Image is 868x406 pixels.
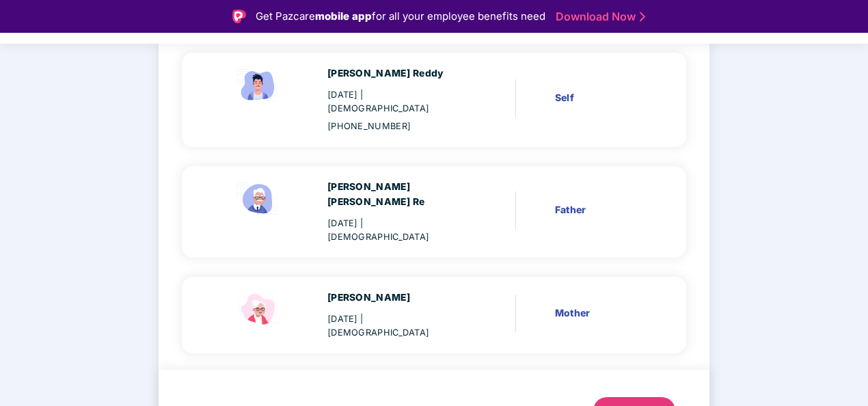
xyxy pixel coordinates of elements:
img: Logo [232,10,246,23]
img: svg+xml;base64,PHN2ZyBpZD0iRW1wbG95ZWVfbWFsZSIgeG1sbnM9Imh0dHA6Ly93d3cudzMub3JnLzIwMDAvc3ZnIiB3aW... [231,66,286,105]
div: Get Pazcare for all your employee benefits need [256,8,545,25]
div: [DATE] [327,217,463,244]
span: | [DEMOGRAPHIC_DATA] [327,314,429,338]
img: svg+xml;base64,PHN2ZyB4bWxucz0iaHR0cDovL3d3dy53My5vcmcvMjAwMC9zdmciIHdpZHRoPSI1NCIgaGVpZ2h0PSIzOC... [231,290,286,329]
div: [DATE] [327,88,463,116]
div: [DATE] [327,312,463,340]
div: [PERSON_NAME] Reddy [327,66,463,81]
div: Mother [555,306,645,321]
strong: mobile app [315,10,372,23]
div: Father [555,202,645,217]
div: [PHONE_NUMBER] [327,120,463,133]
span: | [DEMOGRAPHIC_DATA] [327,218,429,242]
div: Self [555,90,645,105]
div: [PERSON_NAME] [PERSON_NAME] Re [327,180,463,209]
img: svg+xml;base64,PHN2ZyBpZD0iRmF0aGVyX2ljb24iIHhtbG5zPSJodHRwOi8vd3d3LnczLm9yZy8yMDAwL3N2ZyIgeG1sbn... [231,180,286,218]
a: Download Now [556,10,641,24]
img: Stroke [640,10,645,24]
div: [PERSON_NAME] [327,290,463,306]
